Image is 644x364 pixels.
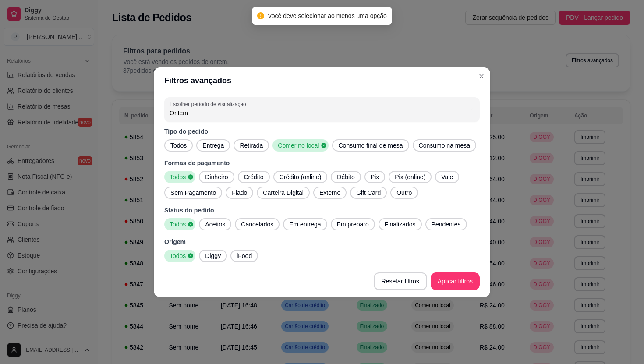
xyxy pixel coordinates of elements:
button: Dinheiro [199,171,234,183]
button: Aplicar filtros [431,272,480,290]
span: Todos [167,141,190,150]
button: Resetar filtros [374,272,427,290]
span: Sem Pagamento [167,188,219,197]
span: Pendentes [428,220,464,229]
span: Outro [393,188,415,197]
span: Débito [333,173,358,181]
button: Aceitos [199,218,231,230]
span: Em preparo [333,220,372,229]
button: Em preparo [331,218,375,230]
span: Gift Card [353,188,384,197]
button: Em entrega [283,218,327,230]
span: iFood [233,251,255,260]
span: Dinheiro [202,173,231,181]
span: Cancelados [237,220,277,229]
button: Finalizados [379,218,422,230]
button: Gift Card [350,187,387,199]
button: Crédito (online) [273,171,328,183]
p: Formas de pagamento [164,159,480,167]
span: Crédito (online) [276,173,325,181]
button: Diggy [199,250,227,262]
span: Você deve selecionar ao menos uma opção [268,12,387,19]
button: Comer no local [272,139,329,152]
button: Crédito [238,171,270,183]
button: Débito [331,171,361,183]
button: Todos [164,250,195,262]
span: Carteira Digital [259,188,307,197]
button: Cancelados [235,218,280,230]
button: Externo [313,187,347,199]
span: Diggy [202,251,224,260]
button: Consumo final de mesa [332,139,409,152]
button: Todos [164,139,193,152]
p: Tipo do pedido [164,127,480,136]
span: Todos [166,220,188,229]
button: Sem Pagamento [164,187,222,199]
button: Retirada [234,139,269,152]
span: Fiado [228,188,251,197]
span: Em entrega [286,220,324,229]
button: Outro [390,187,418,199]
span: Aceitos [202,220,229,229]
span: Finalizados [381,220,419,229]
span: exclamation-circle [257,12,264,19]
p: Status do pedido [164,206,480,215]
span: Externo [316,188,344,197]
button: Vale [435,171,459,183]
button: Carteira Digital [257,187,310,199]
label: Escolher período de visualização [170,100,249,108]
button: Entrega [196,139,230,152]
button: Close [474,69,488,83]
button: Escolher período de visualizaçãoOntem [164,97,480,122]
span: Retirada [236,141,266,150]
span: Pix [367,173,382,181]
button: Fiado [226,187,253,199]
button: Consumo na mesa [413,139,477,152]
span: Entrega [199,141,227,150]
span: Vale [438,173,456,181]
button: iFood [230,250,258,262]
button: Todos [164,218,195,230]
span: Ontem [170,109,464,117]
button: Pix [364,171,385,183]
span: Todos [166,251,188,260]
p: Origem [164,237,480,246]
button: Pendentes [425,218,467,230]
button: Todos [164,171,195,183]
span: Todos [166,173,188,181]
button: Pix (online) [389,171,432,183]
span: Crédito [241,173,267,181]
span: Consumo na mesa [415,141,474,150]
header: Filtros avançados [154,67,490,94]
span: Consumo final de mesa [335,141,406,150]
span: Comer no local [274,141,321,150]
span: Pix (online) [391,173,429,181]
